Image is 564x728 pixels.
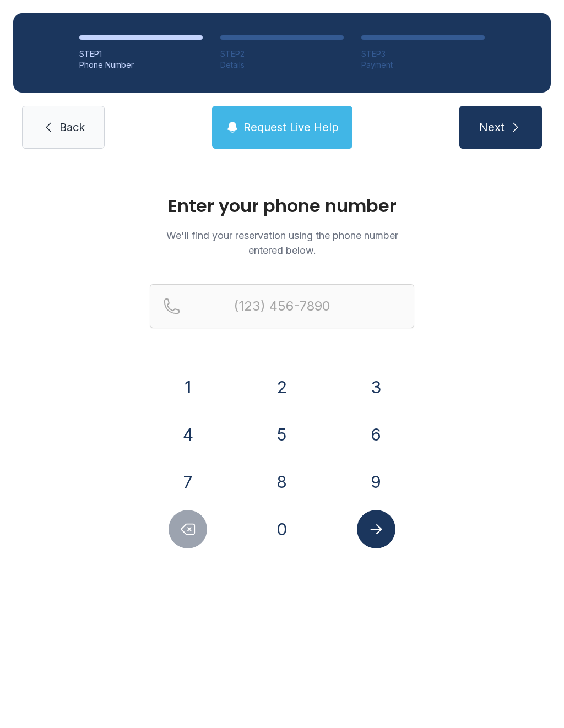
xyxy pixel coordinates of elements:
[263,415,301,454] button: 5
[79,48,203,59] div: STEP 1
[150,284,414,328] input: Reservation phone number
[150,228,414,258] p: We'll find your reservation using the phone number entered below.
[263,463,301,501] button: 8
[169,415,207,454] button: 4
[263,368,301,406] button: 2
[357,510,395,548] button: Submit lookup form
[357,368,395,406] button: 3
[357,463,395,501] button: 9
[169,510,207,548] button: Delete number
[169,463,207,501] button: 7
[59,119,85,135] span: Back
[263,510,301,548] button: 0
[79,59,203,70] div: Phone Number
[243,119,339,135] span: Request Live Help
[220,59,344,70] div: Details
[361,59,485,70] div: Payment
[169,368,207,406] button: 1
[357,415,395,454] button: 6
[361,48,485,59] div: STEP 3
[220,48,344,59] div: STEP 2
[150,197,414,215] h1: Enter your phone number
[479,119,505,135] span: Next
